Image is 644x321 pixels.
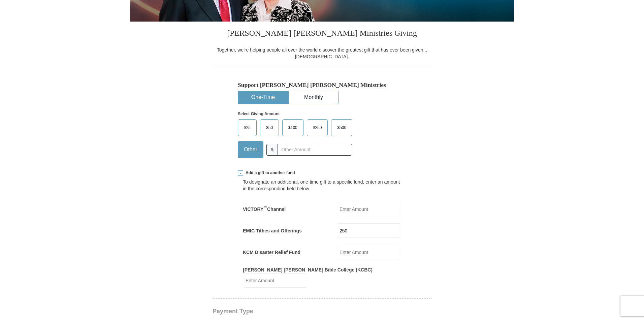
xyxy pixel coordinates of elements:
h5: Support [PERSON_NAME] [PERSON_NAME] Ministries [238,82,406,89]
span: $100 [285,123,301,133]
span: $500 [334,123,350,133]
strong: Select Giving Amount [238,111,280,116]
label: KCM Disaster Relief Fund [243,249,300,256]
div: Together, we're helping people all over the world discover the greatest gift that has ever been g... [213,46,431,60]
input: Other Amount [278,144,352,156]
button: Monthly [289,91,339,104]
label: EMIC Tithes and Offerings [243,227,302,234]
span: $250 [310,123,325,133]
input: Enter Amount [337,202,401,216]
label: VICTORY Channel [243,206,286,213]
sup: ™ [263,205,267,210]
span: $ [266,144,278,156]
span: $50 [263,123,276,133]
span: Add a gift to another fund [243,170,295,176]
div: To designate an additional, one-time gift to a specific fund, enter an amount in the correspondin... [243,179,401,192]
input: Enter Amount [337,245,401,259]
h4: Payment Type [213,309,431,314]
span: $25 [240,123,254,133]
h3: [PERSON_NAME] [PERSON_NAME] Ministries Giving [213,22,431,46]
input: Enter Amount [337,223,401,238]
button: One-Time [238,91,288,104]
label: [PERSON_NAME] [PERSON_NAME] Bible College (KCBC) [243,266,373,273]
input: Enter Amount [243,273,307,288]
span: Other [240,145,261,155]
